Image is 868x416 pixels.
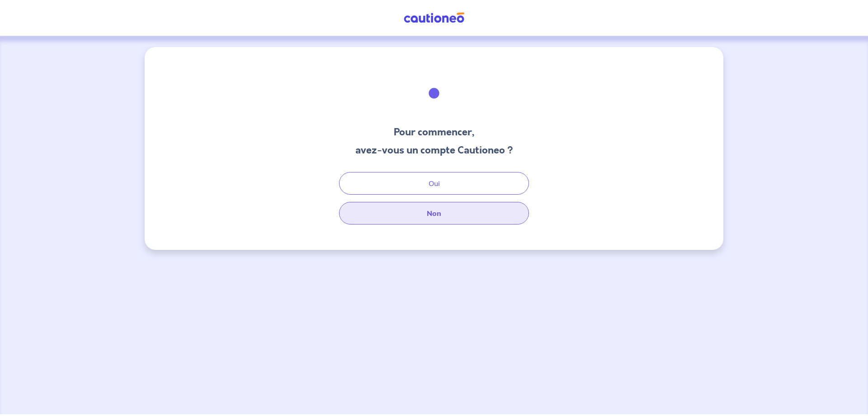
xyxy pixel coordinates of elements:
button: Non [339,202,529,225]
img: Cautioneo [400,12,468,24]
h3: avez-vous un compte Cautioneo ? [355,143,513,158]
img: illu_welcome.svg [410,69,458,118]
h3: Pour commencer, [355,125,513,139]
button: Oui [339,172,529,195]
